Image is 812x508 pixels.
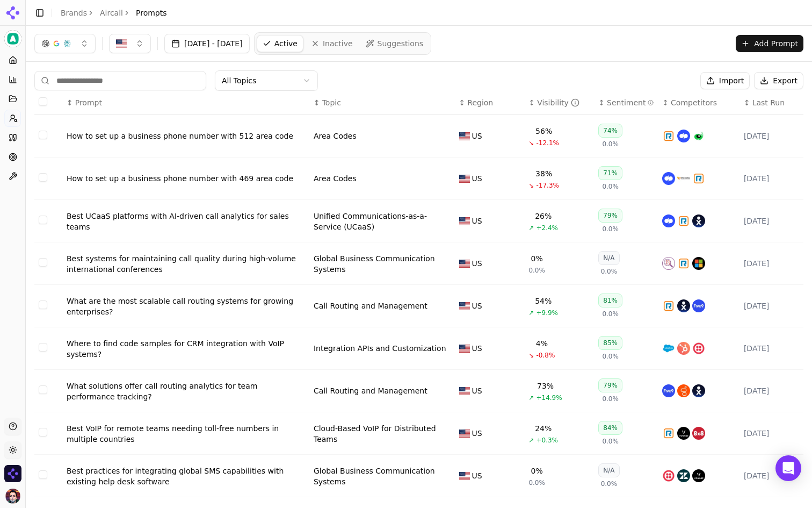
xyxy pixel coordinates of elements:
div: Best practices for integrating global SMS capabilities with existing help desk software [67,466,305,487]
span: 0.0% [602,225,619,233]
a: Suggestions [360,35,429,52]
div: [DATE] [744,131,799,141]
button: Select row 8 [39,428,47,437]
button: Select row 7 [39,385,47,394]
img: 8x8 [692,427,705,440]
div: 26% [535,211,552,221]
img: ringcentral [677,214,690,227]
span: US [472,173,482,184]
span: 0.0% [601,480,618,488]
a: How to set up a business phone number with 512 area code [67,131,305,141]
th: Prompt [62,91,309,115]
a: What are the most scalable call routing systems for growing enterprises? [67,296,305,317]
a: Inactive [306,35,358,52]
div: N/A [598,463,619,477]
a: Best systems for maintaining call quality during high-volume international conferences [67,253,305,275]
div: 56% [535,126,552,137]
a: Best UCaaS platforms with AI-driven call analytics for sales teams [67,211,305,232]
img: grasshopper [692,130,705,142]
span: Prompts [136,8,167,18]
div: 54% [535,296,552,306]
div: 71% [598,166,622,180]
img: twilio [692,342,705,355]
img: ringcentral [692,172,705,185]
div: [DATE] [744,343,799,354]
div: Integration APIs and Customization [314,343,446,354]
span: Inactive [323,38,353,49]
a: Area Codes [314,131,357,141]
img: ringcentral [662,130,675,142]
span: 0.0% [602,182,619,191]
div: ↕Competitors [662,97,735,108]
img: nextiva [677,299,690,312]
a: Global Business Communication Systems [314,253,451,275]
img: nextiva [692,384,705,397]
span: US [472,343,482,354]
div: ↕Sentiment [598,97,654,108]
div: 0% [531,466,543,476]
div: [DATE] [744,428,799,439]
span: 0.0% [602,352,619,361]
img: vonage [677,427,690,440]
img: US flag [459,175,470,183]
a: How to set up a business phone number with 469 area code [67,173,305,184]
img: vitel global [677,172,690,185]
img: salesforce [662,342,675,355]
button: Add Prompt [736,35,803,52]
a: Area Codes [314,173,357,184]
button: Current brand: Aircall [4,30,21,47]
a: Global Business Communication Systems [314,466,451,487]
div: 85% [598,336,622,350]
img: dialpad [662,172,675,185]
span: 0.0% [528,266,545,275]
span: Topic [322,97,341,108]
div: Open Intercom Messenger [775,455,801,481]
div: Visibility [537,97,579,108]
span: -12.1% [536,139,559,147]
span: ↗ [528,224,534,232]
div: Call Routing and Management [314,385,427,396]
img: US flag [459,345,470,353]
img: dialpad [662,214,675,227]
span: 0.0% [602,140,619,148]
button: Select row 4 [39,258,47,267]
span: US [472,428,482,439]
span: ↘ [528,181,534,190]
img: US flag [459,472,470,480]
span: US [472,385,482,396]
button: [DATE] - [DATE] [164,34,250,53]
div: Call Routing and Management [314,300,427,311]
th: Region [455,91,525,115]
div: N/A [598,251,619,265]
img: five9 [692,299,705,312]
span: +2.4% [536,224,558,232]
span: Last Run [752,97,785,108]
span: ↘ [528,139,534,147]
button: Select all rows [39,97,47,106]
span: Suggestions [378,38,424,49]
span: ↗ [528,436,534,445]
img: ringcentral [662,299,675,312]
a: Best VoIP for remote teams needing toll-free numbers in multiple countries [67,423,305,445]
img: dialpad [677,130,690,142]
a: Cloud-Based VoIP for Distributed Teams [314,423,451,445]
div: ↕Last Run [744,97,799,108]
img: US flag [459,217,470,225]
img: Cognizo [4,465,21,482]
img: US flag [459,132,470,140]
div: [DATE] [744,470,799,481]
div: ↕Visibility [528,97,590,108]
img: five9 [662,384,675,397]
span: +14.9% [536,393,562,402]
div: [DATE] [744,300,799,311]
div: What solutions offer call routing analytics for team performance tracking? [67,381,305,402]
button: Select row 1 [39,131,47,139]
div: 79% [598,209,622,223]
